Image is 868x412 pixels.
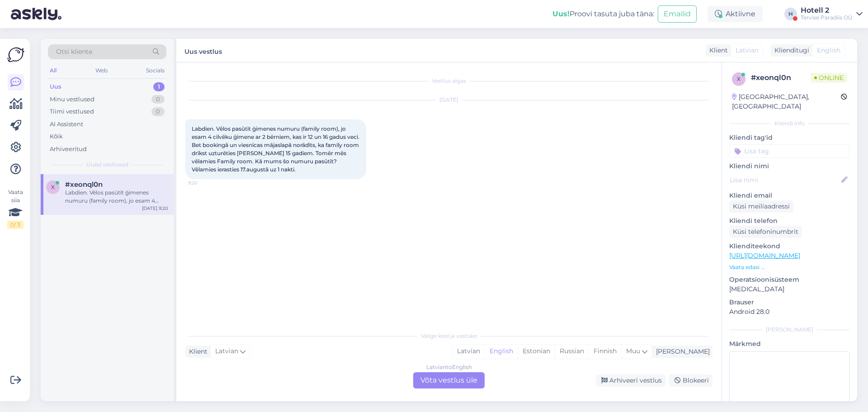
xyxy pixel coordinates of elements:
[737,76,741,82] span: x
[185,77,712,85] div: Vestlus algas
[589,345,621,358] div: Finnish
[801,7,853,14] div: Hotell 2
[811,73,847,83] span: Online
[485,345,518,358] div: English
[518,345,555,358] div: Estonian
[185,332,712,340] div: Valige keel ja vastake
[188,180,222,186] span: 9:20
[652,347,710,356] div: [PERSON_NAME]
[784,8,797,20] div: H
[596,374,665,387] div: Arhiveeri vestlus
[48,65,58,76] div: All
[51,184,55,190] span: x
[729,263,850,271] p: Vaata edasi ...
[669,374,712,387] div: Blokeeri
[185,96,712,104] div: [DATE]
[729,216,850,226] p: Kliendi telefon
[817,46,840,55] span: English
[708,6,763,22] div: Aktiivne
[706,46,728,55] div: Klient
[626,347,640,355] span: Muu
[732,92,841,111] div: [GEOGRAPHIC_DATA], [GEOGRAPHIC_DATA]
[729,161,850,171] p: Kliendi nimi
[86,161,128,169] span: Uued vestlused
[142,205,168,212] div: [DATE] 9:20
[50,95,94,104] div: Minu vestlused
[729,144,850,158] input: Lisa tag
[50,82,61,91] div: Uus
[729,339,850,349] p: Märkmed
[552,9,654,19] div: Proovi tasuta juba täna:
[56,47,92,57] span: Otsi kliente
[185,347,208,356] div: Klient
[65,180,103,189] span: #xeonql0n
[552,9,570,18] b: Uus!
[801,7,863,21] a: Hotell 2Tervise Paradiis OÜ
[729,242,850,251] p: Klienditeekond
[729,284,850,294] p: [MEDICAL_DATA]
[50,120,83,129] div: AI Assistent
[730,175,840,185] input: Lisa nimi
[94,65,109,76] div: Web
[7,221,24,229] div: 0 / 3
[729,119,850,128] div: Kliendi info
[151,107,165,116] div: 0
[153,82,165,91] div: 1
[729,275,850,284] p: Operatsioonisüsteem
[751,72,811,83] div: # xeonql0n
[555,345,589,358] div: Russian
[184,44,222,57] label: Uus vestlus
[736,46,759,55] span: Latvian
[729,326,850,334] div: [PERSON_NAME]
[771,46,809,55] div: Klienditugi
[7,188,24,229] div: Vaata siia
[658,5,697,23] button: Emailid
[50,145,87,154] div: Arhiveeritud
[215,346,238,356] span: Latvian
[50,107,94,116] div: Tiimi vestlused
[50,132,63,141] div: Kõik
[729,307,850,317] p: Android 28.0
[729,200,793,213] div: Küsi meiliaadressi
[413,372,485,388] div: Võta vestlus üle
[7,46,24,63] img: Askly Logo
[801,14,853,21] div: Tervise Paradiis OÜ
[453,345,485,358] div: Latvian
[729,298,850,307] p: Brauser
[729,133,850,142] p: Kliendi tag'id
[729,251,800,260] a: [URL][DOMAIN_NAME]
[151,95,165,104] div: 0
[192,125,361,173] span: Labdien. Vēlos pasūtīt ģimenes numuru (family room), jo esam 4 cilvēku ģimene ar 2 bērniem, kas i...
[65,189,168,205] div: Labdien. Vēlos pasūtīt ģimenes numuru (family room), jo esam 4 cilvēku ģimene ar 2 bērniem, kas i...
[729,191,850,200] p: Kliendi email
[426,363,472,371] div: Latvian to English
[144,65,166,76] div: Socials
[729,226,802,238] div: Küsi telefoninumbrit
